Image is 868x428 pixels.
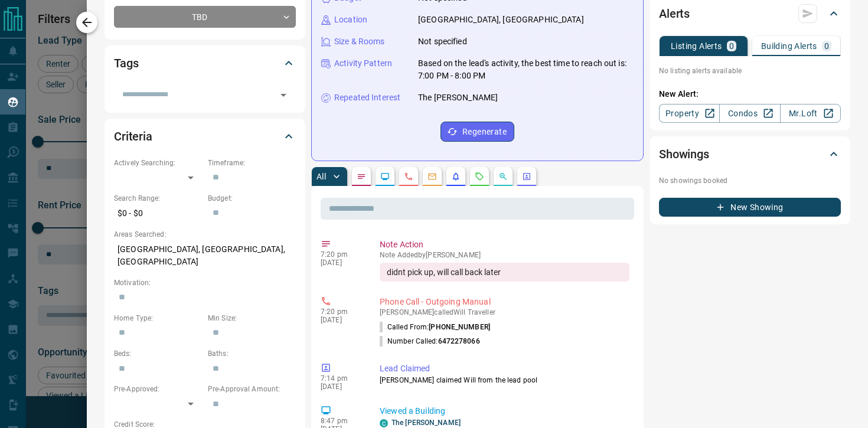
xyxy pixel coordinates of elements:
p: [DATE] [321,383,362,391]
div: condos.ca [380,419,388,427]
p: Location [334,14,367,26]
svg: Requests [475,172,484,181]
a: Mr.Loft [780,104,841,123]
button: Regenerate [440,122,514,142]
p: Timeframe: [208,158,296,168]
p: 0 [729,42,734,50]
span: [PHONE_NUMBER] [429,323,490,331]
p: Activity Pattern [334,57,392,70]
h2: Criteria [114,127,152,146]
button: Open [275,87,292,103]
p: Budget: [208,193,296,204]
button: New Showing [659,198,841,217]
div: didnt pick up, will call back later [380,263,629,282]
div: TBD [114,6,296,28]
svg: Lead Browsing Activity [380,172,390,181]
p: Note Action [380,238,629,251]
div: Showings [659,140,841,168]
div: Tags [114,49,296,77]
svg: Emails [428,172,437,181]
p: [GEOGRAPHIC_DATA], [GEOGRAPHIC_DATA], [GEOGRAPHIC_DATA] [114,240,296,272]
p: Min Size: [208,313,296,324]
p: [DATE] [321,316,362,324]
p: Actively Searching: [114,158,202,168]
p: Pre-Approved: [114,384,202,394]
p: No showings booked [659,175,841,186]
p: Search Range: [114,193,202,204]
p: Not specified [418,35,467,48]
p: [PERSON_NAME] called Will Traveller [380,308,629,316]
p: Areas Searched: [114,229,296,240]
p: [GEOGRAPHIC_DATA], [GEOGRAPHIC_DATA] [418,14,584,26]
svg: Calls [404,172,413,181]
h2: Showings [659,145,709,164]
span: 6472278066 [438,337,480,345]
p: Viewed a Building [380,405,629,417]
p: New Alert: [659,88,841,100]
h2: Alerts [659,4,690,23]
p: Beds: [114,348,202,359]
a: Condos [719,104,780,123]
div: Criteria [114,122,296,151]
p: Baths: [208,348,296,359]
p: Number Called: [380,336,480,347]
p: No listing alerts available [659,66,841,76]
svg: Opportunities [498,172,508,181]
p: Listing Alerts [671,42,722,50]
p: 7:14 pm [321,374,362,383]
p: Phone Call - Outgoing Manual [380,296,629,308]
p: Called From: [380,322,490,332]
p: All [316,172,326,181]
svg: Notes [357,172,366,181]
p: $0 - $0 [114,204,202,223]
p: Motivation: [114,277,296,288]
p: Lead Claimed [380,362,629,375]
p: 8:47 pm [321,417,362,425]
svg: Agent Actions [522,172,531,181]
svg: Listing Alerts [451,172,461,181]
p: 7:20 pm [321,250,362,259]
p: Size & Rooms [334,35,385,48]
p: Based on the lead's activity, the best time to reach out is: 7:00 PM - 8:00 PM [418,57,634,82]
h2: Tags [114,54,138,73]
p: 0 [824,42,829,50]
p: 7:20 pm [321,308,362,316]
p: Note Added by [PERSON_NAME] [380,251,629,259]
p: The [PERSON_NAME] [418,92,498,104]
p: Home Type: [114,313,202,324]
p: Repeated Interest [334,92,400,104]
a: The [PERSON_NAME] [391,419,461,427]
a: Property [659,104,720,123]
p: [PERSON_NAME] claimed Will from the lead pool [380,375,629,385]
p: Pre-Approval Amount: [208,384,296,394]
p: [DATE] [321,259,362,267]
p: Building Alerts [761,42,817,50]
